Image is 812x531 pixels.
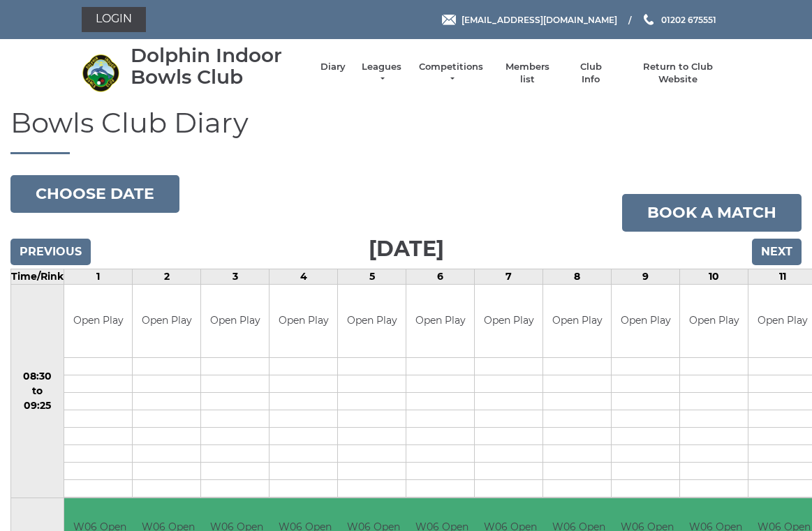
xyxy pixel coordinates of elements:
[752,239,802,265] input: Next
[10,107,802,154] h1: Bowls Club Diary
[622,194,802,232] a: Book a match
[612,285,679,358] td: Open Play
[10,239,91,265] input: Previous
[499,61,556,86] a: Members list
[442,15,456,25] img: Email
[406,269,475,284] td: 6
[64,285,132,358] td: Open Play
[338,285,406,358] td: Open Play
[644,14,654,25] img: Phone us
[625,61,730,86] a: Return to Club Website
[338,269,406,284] td: 5
[642,13,716,27] a: Phone us 01202 675551
[10,175,179,213] button: Choose date
[475,269,543,284] td: 7
[543,285,611,358] td: Open Play
[406,285,474,358] td: Open Play
[82,7,146,32] a: Login
[570,61,611,86] a: Club Info
[475,285,542,358] td: Open Play
[442,13,617,27] a: Email [EMAIL_ADDRESS][DOMAIN_NAME]
[201,269,270,284] td: 3
[133,285,200,358] td: Open Play
[661,14,716,24] span: 01202 675551
[543,269,612,284] td: 8
[131,45,307,88] div: Dolphin Indoor Bowls Club
[11,284,64,498] td: 08:30 to 09:25
[11,269,64,284] td: Time/Rink
[360,61,404,86] a: Leagues
[418,61,485,86] a: Competitions
[201,285,269,358] td: Open Play
[270,285,337,358] td: Open Play
[320,61,346,73] a: Diary
[133,269,201,284] td: 2
[680,269,748,284] td: 10
[82,54,120,92] img: Dolphin Indoor Bowls Club
[612,269,680,284] td: 9
[680,285,748,358] td: Open Play
[64,269,133,284] td: 1
[270,269,338,284] td: 4
[462,14,617,24] span: [EMAIL_ADDRESS][DOMAIN_NAME]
